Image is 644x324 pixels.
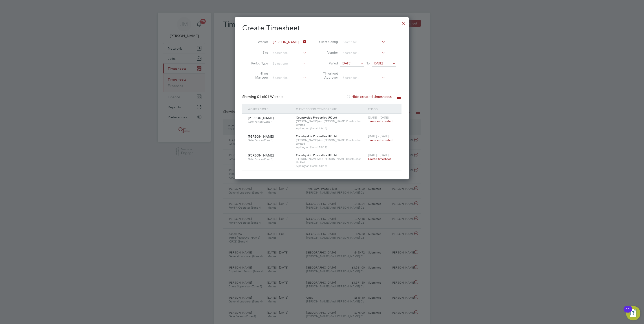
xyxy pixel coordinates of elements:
input: Search for... [271,50,307,56]
button: Open Resource Center, 11 new notifications [626,306,640,320]
input: Search for... [271,75,307,81]
span: Gate Person (Zone 1) [248,139,293,142]
span: 01 of [257,95,265,99]
span: Alphington (Parcel 13/14) [296,164,366,168]
label: Period Type [248,61,268,65]
input: Search for... [341,75,385,81]
label: Site [248,51,268,55]
span: [DATE] [373,61,383,65]
label: Vendor [318,51,338,55]
div: Showing [242,95,284,99]
label: Worker [248,40,268,44]
div: Worker / Role [247,104,295,114]
input: Search for... [341,39,385,45]
span: Countryside Properties UK Ltd [296,116,337,119]
span: To [365,60,371,66]
label: Hiring Manager [248,71,268,79]
span: [PERSON_NAME] [248,153,274,157]
span: [PERSON_NAME] And [PERSON_NAME] Construction Limited [296,138,366,145]
span: Timesheet created [368,119,393,123]
h2: Create Timesheet [242,23,401,33]
span: 01 Workers [257,95,283,99]
span: [DATE] - [DATE] [368,153,389,157]
span: Gate Person (Zone 1) [248,157,293,161]
span: Alphington (Parcel 13/14) [296,127,366,130]
input: Search for... [341,50,385,56]
span: [PERSON_NAME] [248,134,274,139]
div: Client Config / Vendor / Site [295,104,367,114]
span: Create timesheet [368,157,391,161]
span: [PERSON_NAME] And [PERSON_NAME] Construction Limited [296,157,366,164]
span: Countryside Properties UK Ltd [296,134,337,138]
input: Select one [271,61,307,67]
span: Alphington (Parcel 13/14) [296,145,366,149]
label: Hide created timesheets [346,95,392,99]
span: [PERSON_NAME] [248,116,274,120]
label: Timesheet Approver [318,71,338,79]
span: [DATE] - [DATE] [368,116,389,119]
span: Countryside Properties UK Ltd [296,153,337,157]
input: Search for... [271,39,307,45]
label: Period [318,61,338,65]
div: Period [367,104,397,114]
span: [PERSON_NAME] And [PERSON_NAME] Construction Limited [296,119,366,126]
span: [DATE] [342,61,351,65]
span: Gate Person (Zone 1) [248,120,293,123]
div: 11 [626,309,630,315]
label: Client Config [318,40,338,44]
span: Timesheet created [368,138,393,142]
span: [DATE] - [DATE] [368,134,389,138]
